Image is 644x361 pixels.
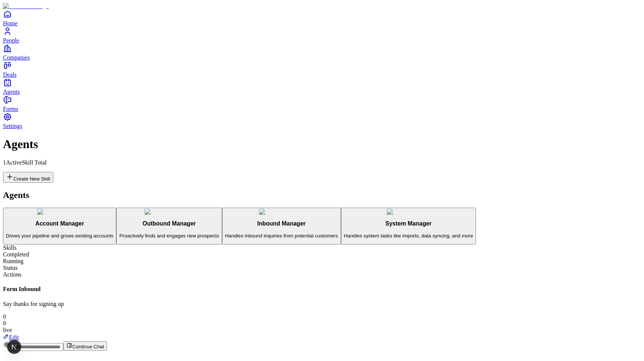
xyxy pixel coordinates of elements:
[3,327,12,333] span: live
[3,112,641,129] a: Settings
[3,258,641,265] div: Running
[3,137,641,151] h1: Agents
[3,61,641,78] a: Deals
[3,44,641,61] a: Companies
[3,265,641,271] div: Status
[3,301,641,307] p: Say thanks for signing up
[3,3,49,10] img: Item Brain Logo
[225,220,338,227] h3: Inbound Manager
[3,208,116,245] button: Account ManagerAccount ManagerDrives your pipeline and grows existing accounts
[6,220,113,227] h3: Account Manager
[222,208,341,245] button: Inbound ManagerInbound ManagerHandles inbound inquiries from potential customers
[72,344,104,349] span: Continue Chat
[116,208,222,245] button: Outbound ManagerOutbound ManagerProactively finds and engages new prospects
[3,245,641,251] div: Skills
[3,190,641,200] h2: Agents
[3,95,641,112] a: Forms
[3,320,641,327] div: 0
[37,209,82,215] img: Account Manager
[3,123,22,129] span: Settings
[3,251,641,258] div: Completed
[6,233,113,239] p: Drives your pipeline and grows existing accounts
[63,341,107,351] button: Continue Chat
[3,78,641,95] a: Agents
[3,37,19,44] span: People
[3,159,641,166] p: 1 Active Skill Total
[119,233,219,239] p: Proactively finds and engages new prospects
[259,209,304,215] img: Inbound Manager
[3,172,53,183] button: Create New Skill
[3,334,19,341] a: Edit
[344,233,473,239] p: Handles system tasks like imports, data syncing, and more
[3,286,641,293] h4: Form Inbound
[3,341,641,351] div: Continue Chat
[145,209,193,215] img: Outbound Manager
[3,10,641,26] a: Home
[341,208,476,245] button: System ManagerSystem ManagerHandles system tasks like imports, data syncing, and more
[3,271,641,278] div: Actions
[3,20,18,26] span: Home
[387,209,430,215] img: System Manager
[3,106,18,112] span: Forms
[3,71,16,78] span: Deals
[3,54,30,61] span: Companies
[3,27,641,44] a: People
[119,220,219,227] h3: Outbound Manager
[3,89,20,95] span: Agents
[344,220,473,227] h3: System Manager
[3,313,641,320] div: 0
[225,233,338,239] p: Handles inbound inquiries from potential customers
